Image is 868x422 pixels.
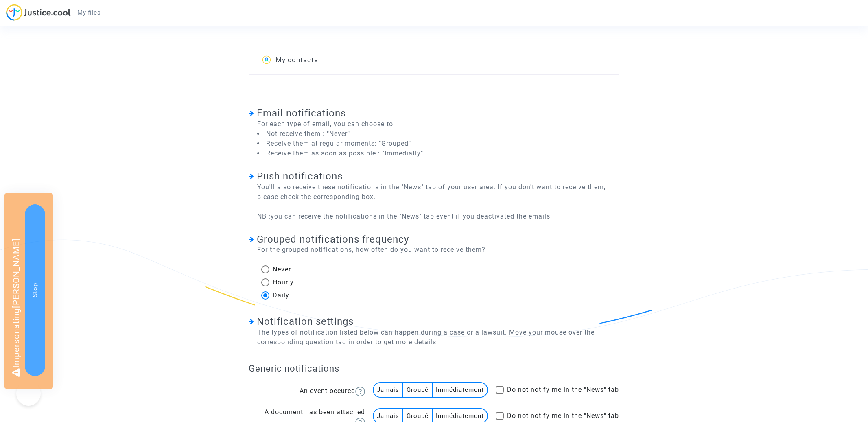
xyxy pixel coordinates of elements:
u: NB : [257,212,271,220]
iframe: Help Scout Beacon - Open [16,381,41,406]
span: Stop [31,283,39,297]
span: Email notifications [257,107,346,119]
span: Do not notify me in the "News" tab [507,386,619,394]
span: You'll also receive these notifications in the "News" tab of your user area. If you don't want to... [249,182,619,221]
span: Push notifications [257,171,343,182]
multi-toggle-item: Jamais [374,383,403,397]
span: For the grouped notifications, how often do you want to receive them? [249,245,485,255]
h4: Generic notifications [249,363,619,374]
button: Stop [25,204,45,376]
span: Never [273,265,291,273]
li: Receive them at regular moments: "Grouped" [257,139,423,149]
multi-toggle-item: Groupé [403,383,433,397]
a: My contacts [261,47,318,74]
td: An event occured [249,378,365,405]
img: jc-logo.svg [6,4,71,21]
span: The types of notification listed below can happen during a case or a lawsuit. Move your mouse ove... [249,328,619,347]
span: Grouped notifications frequency [257,234,409,245]
span: For each type of email, you can choose to: [249,119,423,158]
li: Receive them as soon as possible : "Immediatly" [257,149,423,158]
span: Daily [273,291,289,299]
li: Not receive them : "Never" [257,129,423,139]
span: Do not notify me in the "News" tab [507,412,619,420]
img: icon-user.svg [261,54,272,66]
div: Impersonating [4,193,53,389]
span: Hourly [273,278,294,286]
a: My files [71,7,107,19]
img: help.svg [355,387,365,396]
span: My files [77,9,101,16]
span: Notification settings [257,316,354,327]
multi-toggle-item: Immédiatement [433,383,487,397]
